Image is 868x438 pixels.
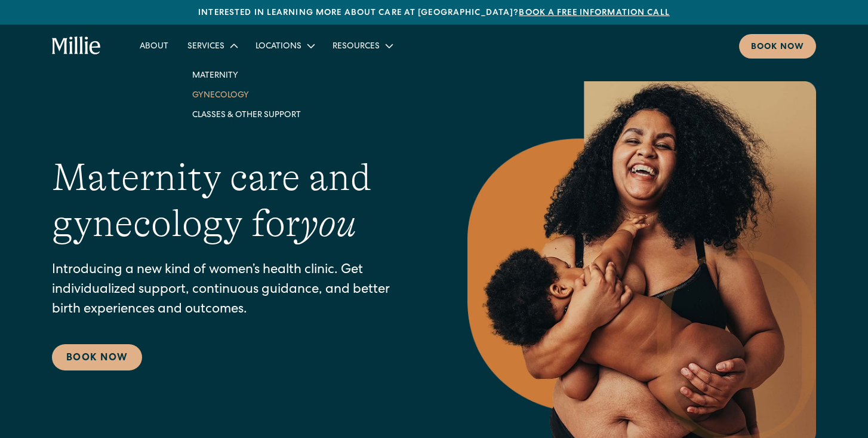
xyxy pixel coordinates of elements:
[333,41,380,53] div: Resources
[52,261,420,320] p: Introducing a new kind of women’s health clinic. Get individualized support, continuous guidance,...
[183,105,310,124] a: Classes & Other Support
[52,344,142,370] a: Book Now
[130,36,178,56] a: About
[183,85,310,105] a: Gynecology
[187,41,224,53] div: Services
[178,36,246,56] div: Services
[300,202,356,245] em: you
[751,41,804,54] div: Book now
[246,36,323,56] div: Locations
[52,155,420,247] h1: Maternity care and gynecology for
[256,41,301,53] div: Locations
[739,34,816,59] a: Book now
[519,9,669,17] a: Book a free information call
[52,36,101,56] a: home
[323,36,401,56] div: Resources
[183,65,310,85] a: Maternity
[178,56,315,134] nav: Services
